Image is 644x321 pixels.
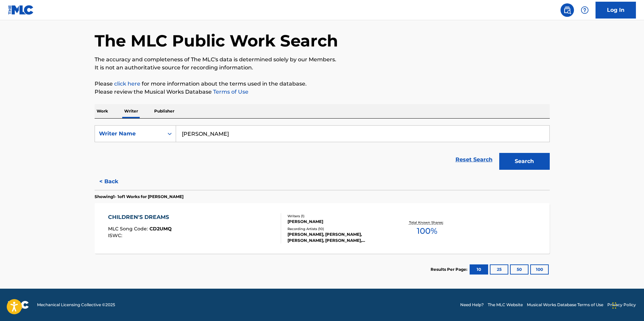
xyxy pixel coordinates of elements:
p: Please review the Musical Works Database [95,88,550,96]
div: CHILDREN'S DREAMS [108,213,172,221]
a: Privacy Policy [607,302,636,308]
a: Need Help? [460,302,484,308]
span: 100 % [417,225,437,237]
img: logo [8,301,29,309]
span: MLC Song Code : [108,226,149,232]
span: CD2UMQ [149,226,172,232]
div: [PERSON_NAME], [PERSON_NAME], [PERSON_NAME], [PERSON_NAME], [PERSON_NAME] [287,231,389,244]
a: Terms of Use [212,89,248,95]
h1: The MLC Public Work Search [95,31,338,51]
a: click here [114,81,140,87]
button: 100 [530,264,549,275]
p: Writer [122,104,140,118]
form: Search Form [95,125,550,173]
a: Musical Works Database Terms of Use [527,302,603,308]
div: [PERSON_NAME] [287,219,389,225]
a: Public Search [561,3,574,17]
img: help [581,6,589,14]
button: 50 [510,264,529,275]
button: 25 [490,264,508,275]
p: Please for more information about the terms used in the database. [95,80,550,88]
div: Help [578,3,591,17]
img: search [563,6,571,14]
p: The accuracy and completeness of The MLC's data is determined solely by our Members. [95,56,550,64]
div: Writers ( 1 ) [287,214,389,219]
img: MLC Logo [8,5,34,15]
button: < Back [95,173,135,190]
a: The MLC Website [488,302,523,308]
a: Log In [596,2,636,19]
p: Work [95,104,110,118]
a: CHILDREN'S DREAMSMLC Song Code:CD2UMQISWC:Writers (1)[PERSON_NAME]Recording Artists (10)[PERSON_N... [95,203,550,254]
a: Reset Search [452,152,496,167]
button: Search [499,153,550,170]
p: Total Known Shares: [409,220,445,225]
span: ISWC : [108,232,124,238]
p: It is not an authoritative source for recording information. [95,64,550,72]
button: 10 [470,264,488,275]
div: Writer Name [99,130,160,138]
p: Publisher [152,104,176,118]
span: Mechanical Licensing Collective © 2025 [37,302,115,308]
p: Results Per Page: [431,266,469,272]
div: Recording Artists ( 10 ) [287,226,389,231]
p: Showing 1 - 1 of 1 Works for [PERSON_NAME] [95,194,183,200]
div: Drag [612,295,616,316]
iframe: Chat Widget [610,289,644,321]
